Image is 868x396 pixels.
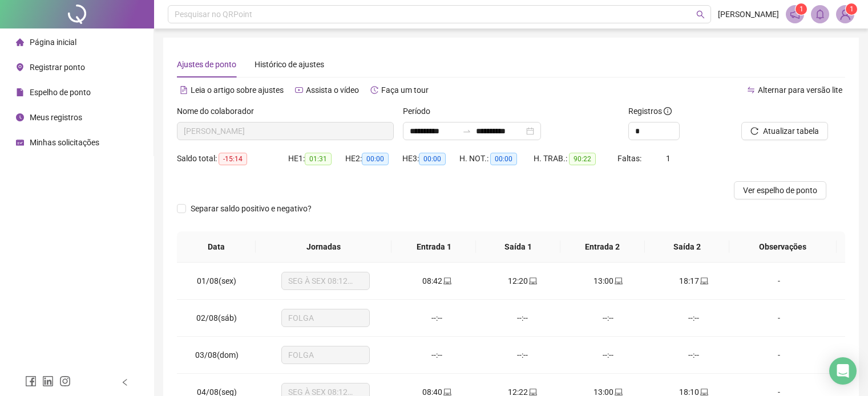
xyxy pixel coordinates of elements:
[696,10,705,19] span: search
[30,113,82,122] span: Meus registros
[758,85,842,95] span: Alternar para versão lite
[763,125,819,137] span: Atualizar tabela
[660,275,728,287] div: 18:17
[699,388,708,396] span: laptop
[575,312,642,324] div: --:--
[442,388,451,396] span: laptop
[462,126,471,136] span: swap-right
[837,6,854,23] img: 93266
[459,152,534,165] div: H. NOT.:
[476,231,560,263] th: Saída 1
[288,309,363,326] span: FOLGA
[177,105,261,117] label: Nome do colaborador
[660,349,728,361] div: --:--
[664,107,672,115] span: info-circle
[403,105,438,117] label: Período
[666,154,671,163] span: 1
[850,5,854,13] span: 1
[560,231,645,263] th: Entrada 2
[790,9,800,19] span: notification
[16,113,24,121] span: clock-circle
[177,152,288,165] div: Saldo total:
[745,312,813,324] div: -
[256,231,391,263] th: Jornadas
[16,38,24,46] span: home
[403,275,471,287] div: 08:42
[16,88,24,96] span: file
[528,277,537,285] span: laptop
[743,184,817,197] span: Ver espelho de ponto
[197,276,236,285] span: 01/08(sex)
[699,277,708,285] span: laptop
[645,231,729,263] th: Saída 2
[184,123,387,140] span: HELEN ANDRESA VIVEIROS ALMEIDA
[306,85,359,95] span: Assista o vídeo
[846,3,857,15] sup: Atualize o seu contato no menu Meus Dados
[30,38,76,47] span: Página inicial
[16,138,24,146] span: schedule
[829,357,857,385] div: Open Intercom Messenger
[796,3,807,15] sup: 1
[391,231,476,263] th: Entrada 1
[750,127,758,135] span: reload
[741,122,828,140] button: Atualizar tabela
[25,375,37,387] span: facebook
[489,349,556,361] div: --:--
[191,85,284,95] span: Leia o artigo sobre ajustes
[177,231,256,263] th: Data
[738,240,827,253] span: Observações
[362,153,389,165] span: 00:00
[255,60,324,69] span: Histórico de ajustes
[403,349,471,361] div: --:--
[59,375,71,387] span: instagram
[462,126,471,136] span: to
[660,312,728,324] div: --:--
[381,85,429,95] span: Faça um tour
[196,313,237,322] span: 02/08(sáb)
[628,105,672,117] span: Registros
[219,153,247,165] span: -15:14
[288,152,345,165] div: HE 1:
[305,153,332,165] span: 01:31
[489,275,556,287] div: 12:20
[718,8,779,21] span: [PERSON_NAME]
[729,231,837,263] th: Observações
[30,138,99,147] span: Minhas solicitações
[747,86,755,94] span: swap
[613,388,623,396] span: laptop
[288,346,363,364] span: FOLGA
[30,88,91,97] span: Espelho de ponto
[617,154,643,163] span: Faltas:
[489,312,556,324] div: --:--
[815,9,825,19] span: bell
[370,86,378,94] span: history
[569,153,596,165] span: 90:22
[195,350,239,360] span: 03/08(dom)
[295,86,303,94] span: youtube
[180,86,188,94] span: file-text
[442,277,451,285] span: laptop
[734,181,826,199] button: Ver espelho de ponto
[121,378,129,386] span: left
[528,388,537,396] span: laptop
[288,272,363,289] span: SEG À SEX 08:12 ÀS 18:00 - INTERV 12:00 ÀS 13:00
[16,63,24,71] span: environment
[30,63,85,72] span: Registrar ponto
[800,5,804,13] span: 1
[745,349,813,361] div: -
[42,375,54,387] span: linkedin
[419,153,446,165] span: 00:00
[186,202,316,215] span: Separar saldo positivo e negativo?
[613,277,623,285] span: laptop
[745,275,813,287] div: -
[575,349,642,361] div: --:--
[403,312,471,324] div: --:--
[345,152,402,165] div: HE 2:
[490,153,517,165] span: 00:00
[177,60,236,69] span: Ajustes de ponto
[402,152,459,165] div: HE 3:
[575,275,642,287] div: 13:00
[534,152,617,165] div: H. TRAB.:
